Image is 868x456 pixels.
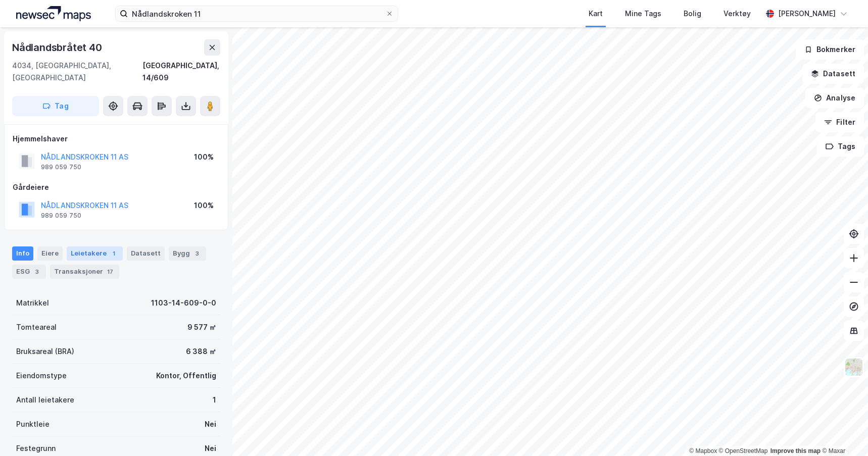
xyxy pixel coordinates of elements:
div: 3 [32,267,42,277]
div: 989 059 750 [41,212,81,220]
div: Kontrollprogram for chat [817,408,868,456]
div: Eiere [37,246,63,261]
div: Tomteareal [16,321,57,333]
div: Nei [205,418,216,430]
div: ESG [12,265,46,279]
div: 1 [213,394,216,406]
div: 1103-14-609-0-0 [151,297,216,309]
div: Antall leietakere [16,394,74,406]
div: Festegrunn [16,442,56,454]
div: Leietakere [67,246,123,261]
div: Bolig [684,8,701,20]
button: Analyse [805,88,864,108]
div: Nei [205,442,216,454]
a: Mapbox [689,447,717,454]
div: Kontor, Offentlig [156,370,216,382]
div: 4034, [GEOGRAPHIC_DATA], [GEOGRAPHIC_DATA] [12,60,142,84]
button: Datasett [802,64,864,84]
div: 6 388 ㎡ [186,345,216,358]
div: Hjemmelshaver [13,133,220,145]
div: Kart [589,8,603,20]
div: Verktøy [724,8,751,20]
a: Improve this map [770,447,821,454]
div: 17 [105,267,115,277]
img: logo.a4113a55bc3d86da70a041830d287a7e.svg [16,6,91,21]
input: Søk på adresse, matrikkel, gårdeiere, leietakere eller personer [128,6,385,21]
div: Matrikkel [16,297,49,309]
div: Info [12,246,33,261]
div: Transaksjoner [50,265,119,279]
div: Gårdeiere [13,181,220,193]
div: 100% [194,151,214,163]
div: Mine Tags [625,8,661,20]
div: Eiendomstype [16,370,67,382]
div: [GEOGRAPHIC_DATA], 14/609 [142,60,220,84]
img: Z [844,358,863,377]
button: Tag [12,96,99,116]
iframe: Chat Widget [817,408,868,456]
div: 3 [192,248,202,259]
div: Punktleie [16,418,50,430]
div: 9 577 ㎡ [187,321,216,333]
div: Bygg [169,246,206,261]
button: Tags [817,136,864,157]
div: 100% [194,199,214,212]
div: [PERSON_NAME] [778,8,836,20]
div: Bruksareal (BRA) [16,345,74,358]
a: OpenStreetMap [719,447,768,454]
div: Datasett [127,246,165,261]
div: 989 059 750 [41,163,81,171]
div: 1 [109,248,119,259]
button: Filter [815,112,864,132]
div: Nådlandsbråtet 40 [12,39,104,56]
button: Bokmerker [796,39,864,60]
